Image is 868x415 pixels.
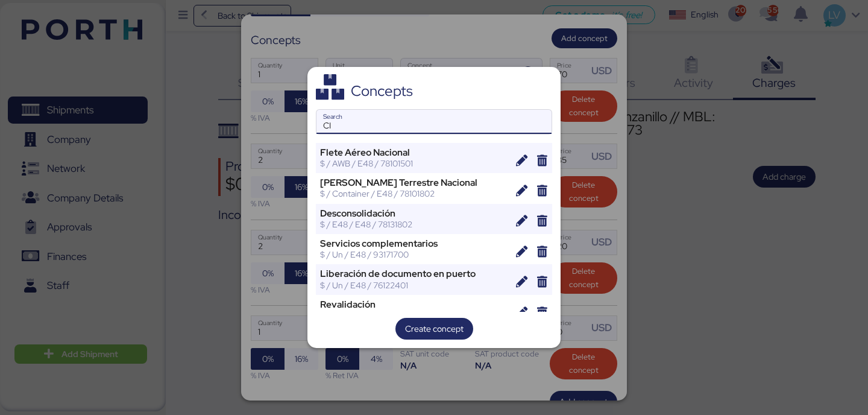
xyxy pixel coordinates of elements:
[320,147,508,158] div: Flete Aéreo Nacional
[320,177,508,188] div: [PERSON_NAME] Terrestre Nacional
[320,219,508,230] div: $ / E48 / E48 / 78131802
[320,310,508,321] div: $ / BL / E48 / 76122401
[320,268,508,279] div: Liberación de documento en puerto
[320,280,508,291] div: $ / Un / E48 / 76122401
[320,208,508,219] div: Desconsolidación
[320,299,508,310] div: Revalidación
[316,110,552,134] input: Search
[320,249,508,260] div: $ / Un / E48 / 93171700
[320,188,508,199] div: $ / Container / E48 / 78101802
[320,158,508,169] div: $ / AWB / E48 / 78101501
[405,322,464,336] span: Create concept
[395,318,473,340] button: Create concept
[351,86,413,97] div: Concepts
[320,238,508,249] div: Servicios complementarios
